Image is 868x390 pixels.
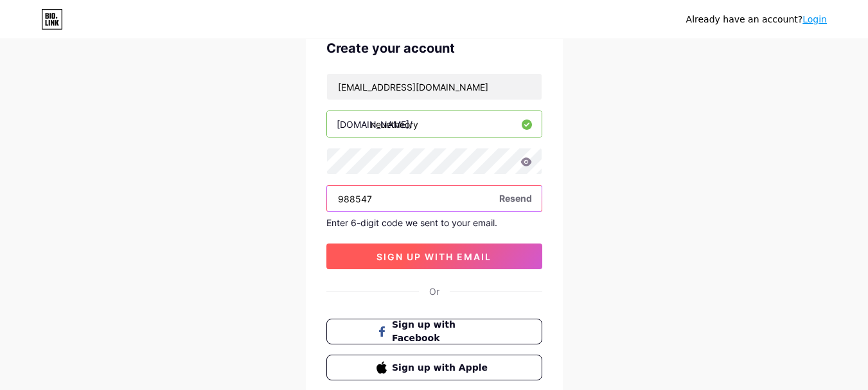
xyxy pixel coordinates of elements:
span: Sign up with Facebook [392,318,492,345]
button: Sign up with Apple [326,355,542,380]
a: Login [802,14,827,24]
input: Paste login code [327,186,542,211]
span: Sign up with Apple [392,361,492,375]
div: Already have an account? [686,13,827,26]
input: username [327,111,542,137]
button: sign up with email [326,244,542,269]
button: Sign up with Facebook [326,319,542,344]
span: Resend [499,191,532,205]
span: sign up with email [376,251,492,262]
input: Email [327,74,542,100]
div: Enter 6-digit code we sent to your email. [326,217,542,228]
div: Or [429,285,439,298]
div: [DOMAIN_NAME]/ [337,118,412,131]
div: Create your account [326,39,542,58]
